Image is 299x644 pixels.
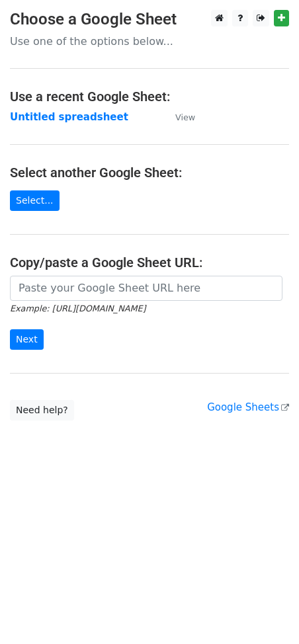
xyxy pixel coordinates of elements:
small: Example: [URL][DOMAIN_NAME] [10,303,146,313]
a: Google Sheets [207,401,289,413]
h4: Select another Google Sheet: [10,165,289,181]
a: View [162,111,195,123]
h4: Use a recent Google Sheet: [10,89,289,104]
small: View [175,112,195,122]
a: Untitled spreadsheet [10,111,128,123]
a: Need help? [10,400,74,421]
input: Next [10,329,44,350]
h3: Choose a Google Sheet [10,10,289,29]
h4: Copy/paste a Google Sheet URL: [10,255,289,270]
a: Select... [10,190,60,211]
input: Paste your Google Sheet URL here [10,276,282,301]
p: Use one of the options below... [10,34,289,48]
